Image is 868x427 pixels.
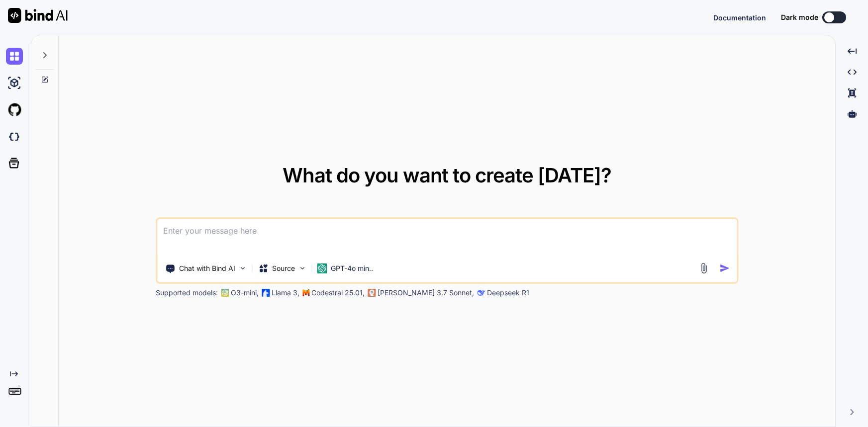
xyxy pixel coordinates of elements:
p: Chat with Bind AI [179,263,235,273]
img: Pick Tools [238,264,247,272]
img: Mistral-AI [302,289,309,296]
img: Bind AI [8,8,68,23]
button: Documentation [713,12,766,23]
p: [PERSON_NAME] 3.7 Sonnet, [378,288,474,298]
img: ai-studio [6,75,23,91]
img: claude [368,289,376,297]
img: githubLight [6,101,23,118]
span: What do you want to create [DATE]? [283,163,611,187]
img: chat [6,48,23,65]
img: attachment [698,262,709,274]
img: darkCloudIdeIcon [6,128,23,145]
img: GPT-4o mini [317,263,327,273]
img: claude [477,289,485,297]
img: Llama2 [262,289,270,297]
p: O3-mini, [231,288,259,298]
span: Documentation [713,13,766,22]
p: Llama 3, [272,288,299,298]
p: Codestral 25.01, [311,288,365,298]
img: GPT-4 [221,289,229,297]
p: GPT-4o min.. [331,263,373,273]
img: icon [719,263,730,273]
p: Source [272,263,295,273]
p: Supported models: [156,288,218,298]
p: Deepseek R1 [487,288,529,298]
span: Dark mode [781,12,818,22]
img: Pick Models [298,264,306,272]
